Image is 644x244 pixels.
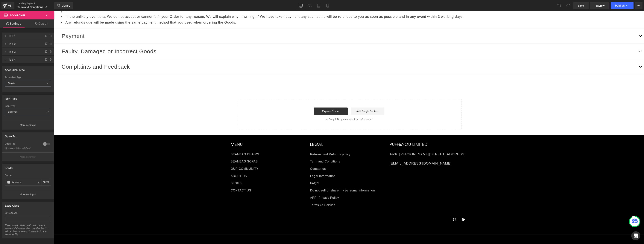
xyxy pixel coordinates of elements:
div: Extra Class [5,202,19,207]
a: Legal Information [256,161,281,168]
div: v6 [7,3,12,8]
p: Payment [7,20,582,30]
h2: PUFF&YOU LIMITED [335,131,413,136]
span: Tab 2 [8,40,40,47]
a: Add Single Section [297,96,330,104]
button: Undo [555,2,563,9]
span: Accordion [10,14,25,17]
a: Design [28,19,55,28]
div: Open Tab [5,142,39,146]
a: Desktop [296,2,305,9]
a: Returns and Refunds policy [256,141,296,147]
b: Chevron [8,111,17,113]
div: % [42,179,51,185]
a: Landing Pages [17,2,54,5]
p: More settings [20,193,35,196]
span: Term and Conditions [17,6,43,9]
a: APPI Privacy Policy [256,183,285,190]
a: Laptop [305,2,314,9]
a: Do not sell or share my personal information [256,176,321,183]
p: Arch. [PERSON_NAME][STREET_ADDRESS] [335,140,413,146]
button: More [635,2,643,9]
p: More settings [20,155,35,159]
a: v6 [1,2,14,9]
li: Any refunds due will be made using the same payment method that you used when ordering the Goods. [7,8,587,14]
span: Tab 4 [8,56,40,63]
p: or Drag & Drop elements from left sidebar [189,107,401,109]
p: Faulty, Damaged or Incorrect Goods [7,35,582,45]
h2: LEGAL [256,131,334,136]
a: Preview [590,2,609,9]
b: Single [8,82,15,85]
div: If you wish to style particular content element differently, then use this field to add a class n... [5,224,51,238]
div: Border [5,164,13,170]
a: Mobile [323,2,332,9]
div: Open Tab [5,133,17,138]
li: In the unlikely event that We do not accept or cannot fulfil your Order for any reason, We will e... [7,2,587,8]
p: Complaints and Feedback [7,51,582,60]
span: Preview [595,4,605,8]
div: Accordion Type [5,66,25,71]
span: Save [578,4,584,8]
div: Open one tab as default [5,147,39,150]
a: [EMAIL_ADDRESS][DOMAIN_NAME] [335,150,397,154]
a: New Library [54,2,73,9]
input: Color [12,180,36,184]
a: Terms Of Service [256,190,281,197]
button: More settings [2,152,54,161]
button: Redo [564,2,572,9]
div: Accordion Type [5,76,51,79]
a: Term and Conditions [256,147,286,154]
h2: MENU [177,131,254,136]
div: Border [5,174,51,177]
a: ABOUT US [177,161,193,168]
div: Open Intercom Messenger [631,231,640,240]
span: Tab 1 [8,33,40,40]
a: BEANBAG SOFAS [177,147,204,154]
a: Contact us [256,154,272,161]
a: Tablet [314,2,323,9]
button: More settings [2,121,54,129]
span: Library [61,4,70,7]
button: Publish [611,2,634,9]
a: BEANBAG CHAIRS [177,141,205,147]
a: OUR COMMUNITY [177,154,204,161]
div: Icon Type [5,95,17,100]
div: Icon Type [5,105,51,107]
span: Publish [615,4,625,7]
button: More settings [2,190,54,199]
a: FAQ'S [256,168,265,176]
a: BLOGS [177,168,188,176]
a: CONTACT US [177,176,197,183]
div: Extra Class [5,212,51,214]
a: Explore Blocks [260,96,294,104]
p: More settings [20,123,35,127]
span: Tab 3 [8,48,40,55]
